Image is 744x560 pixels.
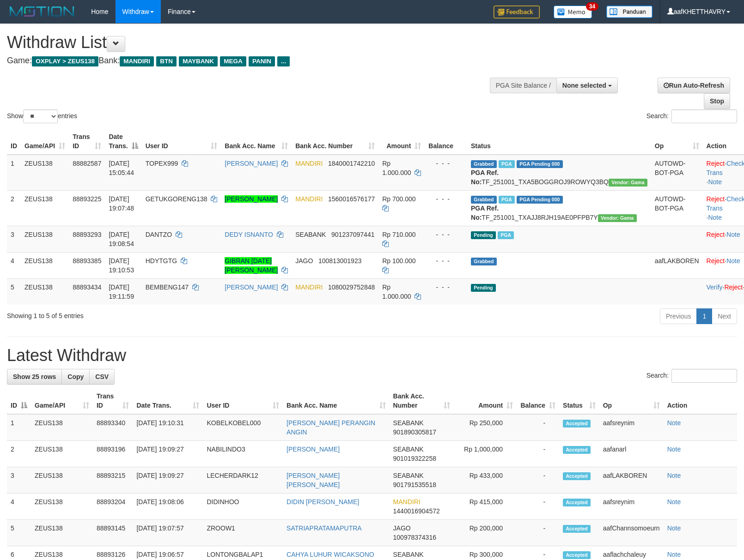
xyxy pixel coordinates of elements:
th: Bank Acc. Name: activate to sort column ascending [221,128,292,155]
input: Search: [671,369,737,383]
h4: Game: Bank: [7,56,487,66]
a: Copy [61,369,90,385]
th: Balance: activate to sort column ascending [517,388,559,414]
td: ZEUS138 [21,278,69,305]
td: DIDINHOO [203,494,283,520]
span: Accepted [563,499,591,506]
td: [DATE] 19:08:06 [133,494,203,520]
th: Op: activate to sort column ascending [651,128,703,155]
span: Copy 901019322258 to clipboard [393,455,436,462]
span: TOPEX999 [146,160,178,167]
span: Pending [471,284,496,292]
img: Feedback.jpg [494,6,540,18]
td: Rp 250,000 [454,414,517,441]
span: [DATE] 19:07:48 [109,195,134,212]
td: Rp 200,000 [454,520,517,546]
span: Copy 1440016904572 to clipboard [393,507,440,515]
th: Game/API: activate to sort column ascending [31,388,93,414]
a: Note [726,231,740,238]
img: MOTION_logo.png [7,5,77,18]
span: Rp 700.000 [382,195,415,203]
span: SEABANK [393,446,424,453]
span: Copy 1560016576177 to clipboard [328,195,375,203]
b: PGA Ref. No: [471,205,499,221]
span: 88882587 [73,160,101,167]
td: ZROOW1 [203,520,283,546]
td: 2 [7,441,31,467]
a: [PERSON_NAME] PERANGIN ANGIN [287,419,375,436]
td: AUTOWD-BOT-PGA [651,190,703,226]
span: Accepted [563,472,591,480]
td: 1 [7,155,21,191]
span: Grabbed [471,196,497,204]
span: Copy 901890305817 to clipboard [393,428,436,436]
th: Bank Acc. Number: activate to sort column ascending [390,388,454,414]
a: [PERSON_NAME] [225,160,278,167]
td: ZEUS138 [21,155,69,191]
span: CSV [95,373,109,380]
a: CSV [89,369,115,385]
td: 1 [7,414,31,441]
td: aafanarl [599,441,664,467]
td: KOBELKOBEL000 [203,414,283,441]
span: MEGA [220,56,246,66]
span: [DATE] 19:10:53 [109,257,134,274]
span: Copy 1080029752848 to clipboard [328,283,375,291]
td: aafChannsomoeurn [599,520,664,546]
label: Search: [646,369,737,383]
td: 4 [7,494,31,520]
span: Copy 100813001923 to clipboard [318,257,361,265]
td: - [517,441,559,467]
span: SEABANK [393,472,424,479]
a: SATRIAPRATAMAPUTRA [287,524,362,532]
span: Pending [471,231,496,239]
a: Reject [707,231,725,238]
span: MAYBANK [179,56,218,66]
span: MANDIRI [120,56,154,66]
select: Showentries [23,109,58,123]
div: Showing 1 to 5 of 5 entries [7,307,303,320]
span: Accepted [563,446,591,454]
span: SEABANK [295,231,326,238]
td: LECHERDARK12 [203,467,283,494]
span: BEMBENG147 [146,283,189,291]
th: Status [467,128,651,155]
span: 88893385 [73,257,101,265]
h1: Withdraw List [7,33,487,52]
td: Rp 1,000,000 [454,441,517,467]
td: 4 [7,252,21,278]
span: Copy 901791535518 to clipboard [393,481,436,488]
td: ZEUS138 [31,414,93,441]
a: Previous [660,308,697,324]
a: Note [708,214,722,221]
span: 88893293 [73,231,101,238]
td: [DATE] 19:10:31 [133,414,203,441]
a: [PERSON_NAME] [PERSON_NAME] [287,472,340,488]
span: JAGO [295,257,313,265]
div: - - - [428,159,463,168]
span: 34 [586,2,598,11]
span: MANDIRI [393,498,421,506]
td: - [517,520,559,546]
td: [DATE] 19:09:27 [133,441,203,467]
td: aafsreynim [599,414,664,441]
td: TF_251001_TXA5BOGGROJ9ROWYQ3BQ [467,155,651,191]
span: Grabbed [471,258,497,265]
a: Reject [724,283,743,291]
th: ID [7,128,21,155]
th: Action [664,388,737,414]
td: 3 [7,467,31,494]
span: Accepted [563,420,591,428]
td: aafLAKBOREN [599,467,664,494]
div: - - - [428,283,463,292]
td: ZEUS138 [31,520,93,546]
td: Rp 415,000 [454,494,517,520]
span: Copy 901237097441 to clipboard [331,231,374,238]
span: Rp 1.000.000 [382,283,411,300]
a: Reject [707,160,725,167]
td: aafLAKBOREN [651,252,703,278]
th: Date Trans.: activate to sort column descending [105,128,141,155]
td: ZEUS138 [21,226,69,252]
a: Note [667,446,681,453]
a: Reject [707,195,725,203]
